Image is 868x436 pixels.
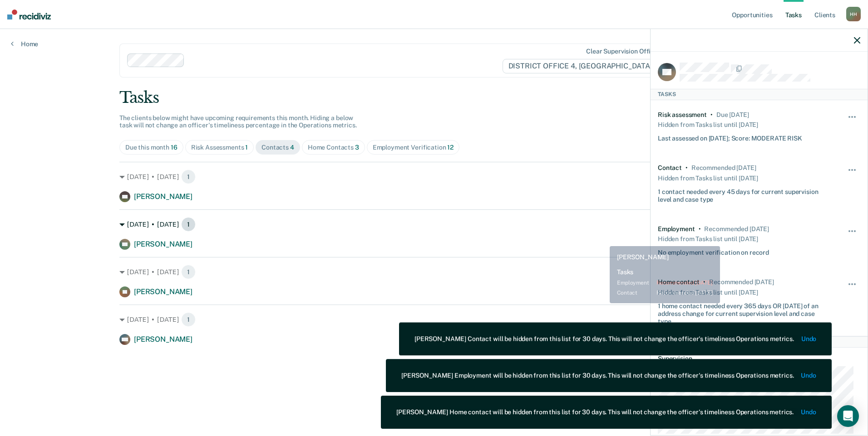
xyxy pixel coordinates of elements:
[658,184,827,203] div: 1 contact needed every 45 days for current supervision level and case type
[119,170,749,184] div: [DATE] • [DATE]
[396,408,794,416] div: [PERSON_NAME] Home contact will be hidden from this list for 30 days. This will not change the of...
[710,111,713,119] div: •
[191,144,248,151] div: Risk Assessments
[658,164,682,172] div: Contact
[11,40,38,48] a: Home
[181,217,196,232] span: 1
[414,335,794,343] div: [PERSON_NAME] Contact will be hidden from this list for 30 days. This will not change the officer...
[704,225,769,233] div: Recommended in 11 days
[658,355,860,363] dt: Supervision
[658,233,758,245] div: Hidden from Tasks list until [DATE]
[801,408,816,416] button: Undo
[691,164,756,172] div: Recommended 14 days ago
[119,88,749,107] div: Tasks
[134,335,192,344] span: [PERSON_NAME]
[125,144,178,151] div: Due this month
[801,335,816,343] button: Undo
[261,144,294,151] div: Contacts
[119,312,749,327] div: [DATE] • [DATE]
[134,287,192,296] span: [PERSON_NAME]
[119,217,749,232] div: [DATE] • [DATE]
[709,278,774,286] div: Recommended in 11 days
[686,164,688,172] div: •
[658,118,758,131] div: Hidden from Tasks list until [DATE]
[658,245,769,257] div: No employment verification on record
[290,144,294,151] span: 4
[7,10,51,19] img: Recidiviz
[658,225,695,233] div: Employment
[503,59,666,73] span: DISTRICT OFFICE 4, [GEOGRAPHIC_DATA]
[699,225,701,233] div: •
[134,240,192,248] span: [PERSON_NAME]
[181,170,196,184] span: 1
[716,111,749,119] div: Due 7 months ago
[355,144,359,151] span: 3
[801,372,816,379] button: Undo
[658,299,827,325] div: 1 home contact needed every 365 days OR [DATE] of an address change for current supervision level...
[401,372,794,379] div: [PERSON_NAME] Employment will be hidden from this list for 30 days. This will not change the offi...
[658,111,707,119] div: Risk assessment
[658,172,758,184] div: Hidden from Tasks list until [DATE]
[119,265,749,279] div: [DATE] • [DATE]
[651,89,868,100] div: Tasks
[181,265,196,279] span: 1
[373,144,454,151] div: Employment Verification
[447,144,454,151] span: 12
[586,48,663,55] div: Clear supervision officers
[658,131,802,142] div: Last assessed on [DATE]; Score: MODERATE RISK
[119,114,357,129] span: The clients below might have upcoming requirements this month. Hiding a below task will not chang...
[658,278,700,286] div: Home contact
[703,278,705,286] div: •
[134,192,192,201] span: [PERSON_NAME]
[837,405,859,427] div: Open Intercom Messenger
[181,312,196,327] span: 1
[658,286,758,299] div: Hidden from Tasks list until [DATE]
[846,7,861,21] div: H H
[308,144,359,151] div: Home Contacts
[245,144,248,151] span: 1
[171,144,178,151] span: 16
